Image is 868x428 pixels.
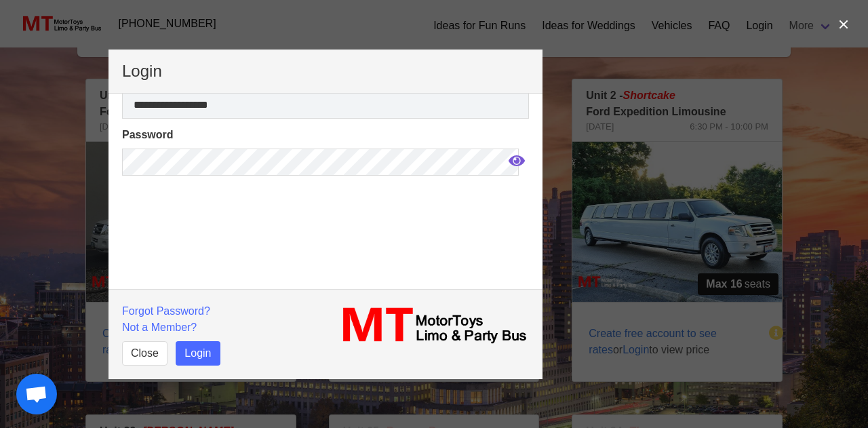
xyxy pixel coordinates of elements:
p: Login [122,63,529,79]
a: Forgot Password? [122,305,210,317]
a: Not a Member? [122,322,197,333]
iframe: reCAPTCHA [122,184,328,286]
button: Login [176,341,220,366]
div: Open chat [16,374,57,414]
label: Password [122,127,529,143]
button: Close [122,341,167,366]
img: MT_logo_name.png [334,303,529,348]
